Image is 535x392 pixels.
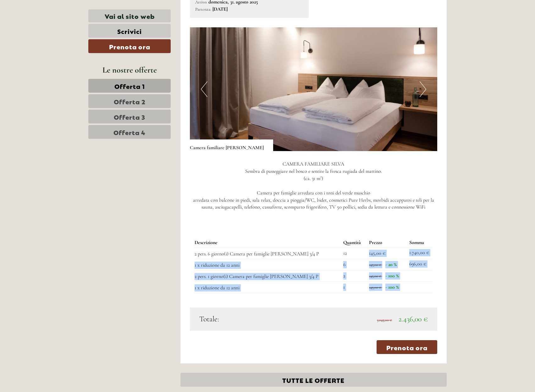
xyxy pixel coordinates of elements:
div: Agenzia Vviaggi di Givi SRL [9,87,71,92]
td: 2 pers. 1 giorno(i) Camera per famiglie [PERSON_NAME] 3/4 P [195,270,341,281]
td: 2 [341,270,367,281]
button: Invia [211,163,248,177]
p: CAMERA FAMILIARE SILVA Sembra di passeggiare nel bosco e sentire la fresca rugiada del mattino. (... [190,161,438,211]
div: La pensione che offriamo e a 3/4. Incluso colazione, un piccolo snack al pomeriggio e la cena. [119,58,243,84]
td: 1 x riduzione da 12 anni [195,281,341,293]
span: 2.436,00 € [399,314,428,324]
div: Lei [164,18,238,23]
div: Lei [122,59,238,64]
div: Agenzia Vviaggi di Givi SRL [9,39,121,44]
div: Totale: [195,314,314,324]
div: giovedì [110,5,138,15]
small: 15:03 [164,30,238,35]
td: 696,00 € [407,259,433,270]
span: - 20 % [385,261,397,268]
a: TUTTE LE OFFERTE [180,373,447,387]
span: Offerta 4 [113,128,146,136]
span: 145,00 € [369,263,381,267]
img: image [190,27,438,151]
td: 1 [341,281,367,293]
th: Descrizione [195,238,341,248]
th: Somma [407,238,433,248]
th: Quantità [341,238,367,248]
small: Partenza: [195,7,211,12]
span: 145,00 € [369,250,385,256]
div: Le quote sono commissionabili? [5,86,74,105]
span: 145,00 € [369,274,381,278]
div: Le nostre offerte [88,64,171,76]
span: Offerta 2 [114,97,146,106]
a: Prenota ora [377,340,437,354]
button: Previous [201,81,207,97]
span: 3.045,00 € [377,318,392,322]
td: 6 [341,259,367,270]
div: Camera familiare [PERSON_NAME] [190,139,273,151]
span: Offerta 1 [114,81,145,90]
td: 2 pers. 6 giorno(i) Camera per famiglie [PERSON_NAME] 3/4 P [195,248,341,259]
th: Prezzo [367,238,407,248]
span: Offerta 3 [114,112,145,121]
span: 145,00 € [369,285,381,290]
b: [DATE] [212,6,228,12]
div: Buon giorno, come possiamo aiutarla? [161,17,243,36]
small: 15:16 [9,99,71,104]
a: Prenota ora [88,39,171,53]
a: Scrivici [88,24,171,38]
button: Next [420,81,426,97]
span: - 100 % [385,273,399,279]
small: 15:04 [9,51,121,55]
td: 1.740,00 € [407,248,433,259]
small: 15:14 [122,79,238,83]
div: Buongiorno possibile avere la quotazione mezza pensione? [5,37,124,57]
td: 12 [341,248,367,259]
span: - 100 % [385,284,399,290]
a: Vai al sito web [88,9,171,22]
td: 1 x riduzione da 12 anni [195,259,341,270]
